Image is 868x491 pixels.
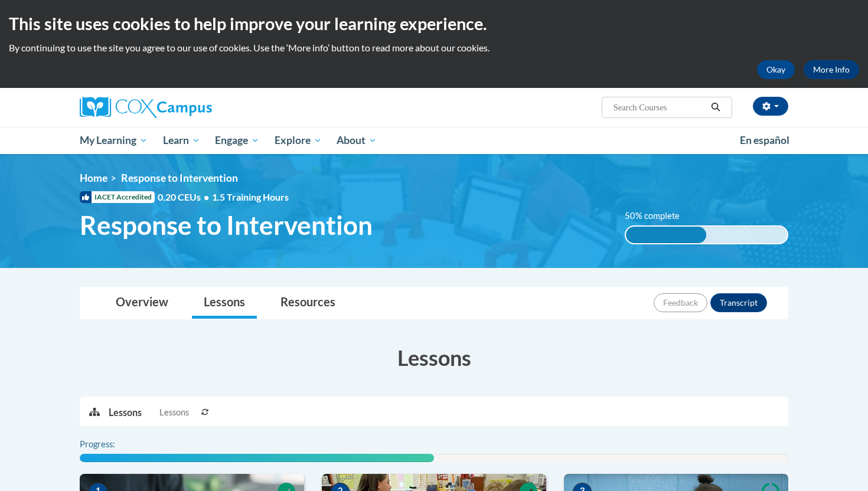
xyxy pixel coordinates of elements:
span: Response to Intervention [80,210,373,241]
div: 50% complete [626,227,707,243]
span: 1.5 Training Hours [212,191,289,202]
a: More Info [804,60,859,79]
span: Explore [275,133,322,148]
a: Resources [269,287,347,319]
button: Okay [757,60,795,79]
span: Engage [215,133,259,148]
img: Cox Campus [80,97,212,118]
span: 0.20 CEUs [158,191,212,204]
a: En español [732,128,797,153]
p: Lessons [109,406,142,419]
a: Learn [155,127,208,154]
span: About [337,133,377,148]
input: Search Courses [612,100,707,114]
a: Lessons [192,287,257,319]
a: Cox Campus [80,97,304,118]
button: Search [707,100,725,114]
button: Account Settings [753,97,788,116]
span: Response to Intervention [121,172,238,184]
a: Explore [267,127,329,154]
button: Transcript [710,293,767,312]
div: Main menu [62,127,806,154]
p: By continuing to use the site you agree to our use of cookies. Use the ‘More info’ button to read... [9,41,859,54]
a: Engage [207,127,267,154]
span: IACET Accredited [80,191,155,203]
label: Progress: [80,438,148,451]
span: My Learning [80,133,148,148]
button: Feedback [654,293,707,312]
h2: This site uses cookies to help improve your learning experience. [9,12,859,35]
span: Learn [163,133,200,148]
span: En español [740,134,789,146]
a: Home [80,172,107,184]
a: About [329,127,385,154]
span: Lessons [159,406,189,419]
h3: Lessons [80,343,788,372]
a: Overview [104,287,180,319]
label: 50% complete [625,210,693,222]
span: • [204,191,209,202]
a: My Learning [72,127,155,154]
